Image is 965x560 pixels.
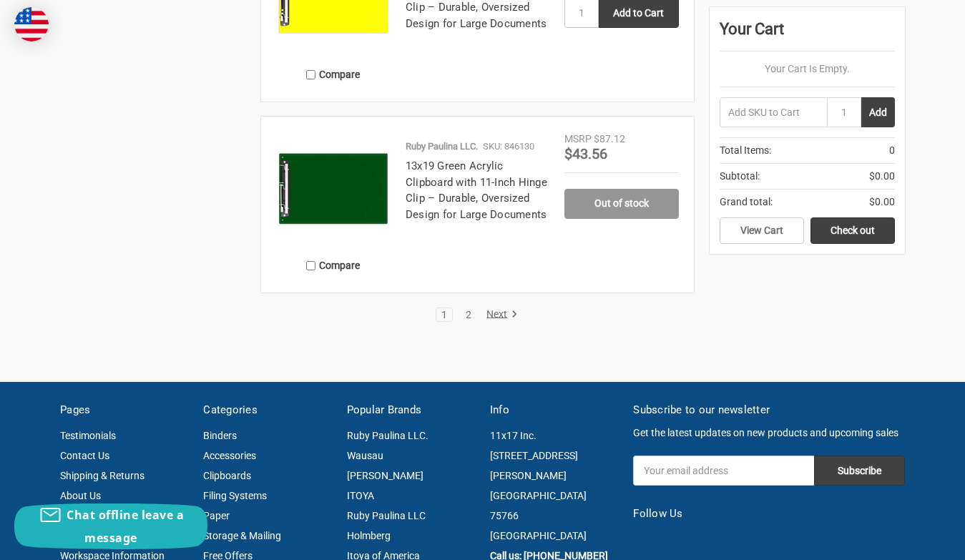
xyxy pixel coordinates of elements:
[347,402,475,418] h5: Popular Brands
[203,510,230,521] a: Paper
[869,169,895,184] span: $0.00
[347,510,426,521] a: Ruby Paulina LLC
[14,503,207,549] button: Chat offline leave a message
[406,139,478,154] p: Ruby Paulina LLC.
[406,159,547,221] a: 13x19 Green Acrylic Clipboard with 11-Inch Hinge Clip – Durable, Oversized Design for Large Docum...
[14,7,49,41] img: duty and tax information for United States
[60,450,109,461] a: Contact Us
[203,470,251,481] a: Clipboards
[306,261,315,270] input: Compare
[594,133,625,144] span: $87.12
[720,62,895,77] p: Your Cart Is Empty.
[276,132,391,246] img: 13x19 Clipboard Acrylic Panel Featuring an 11" Hinge Clip Green
[436,310,452,320] a: 1
[203,402,331,418] h5: Categories
[889,143,895,158] span: 0
[720,97,827,127] input: Add SKU to Cart
[720,169,760,184] span: Subtotal:
[203,490,267,501] a: Filing Systems
[60,490,101,501] a: About Us
[633,402,905,418] h5: Subscribe to our newsletter
[633,456,814,486] input: Your email address
[633,426,905,441] p: Get the latest updates on new products and upcoming sales
[869,195,895,210] span: $0.00
[720,195,773,210] span: Grand total:
[67,507,184,546] span: Chat offline leave a message
[490,426,618,546] address: 11x17 Inc. [STREET_ADDRESS][PERSON_NAME] [GEOGRAPHIC_DATA] 75766 [GEOGRAPHIC_DATA]
[203,450,256,461] a: Accessories
[347,450,383,461] a: Wausau
[490,402,618,418] h5: Info
[276,63,391,87] label: Compare
[481,308,518,321] a: Next
[347,430,428,441] a: Ruby Paulina LLC.
[306,70,315,79] input: Compare
[633,506,905,522] h5: Follow Us
[347,530,391,541] a: Holmberg
[810,217,895,245] a: Check out
[203,430,237,441] a: Binders
[720,143,771,158] span: Total Items:
[461,310,476,320] a: 2
[564,189,679,219] a: Out of stock
[276,254,391,277] label: Compare
[347,470,423,481] a: [PERSON_NAME]
[60,430,116,441] a: Testimonials
[720,17,895,51] div: Your Cart
[814,456,905,486] input: Subscribe
[720,217,804,245] a: View Cart
[564,145,607,162] span: $43.56
[203,530,281,541] a: Storage & Mailing
[564,132,592,147] div: MSRP
[60,470,144,481] a: Shipping & Returns
[861,97,895,127] button: Add
[60,402,188,418] h5: Pages
[483,139,534,154] p: SKU: 846130
[347,490,374,501] a: ITOYA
